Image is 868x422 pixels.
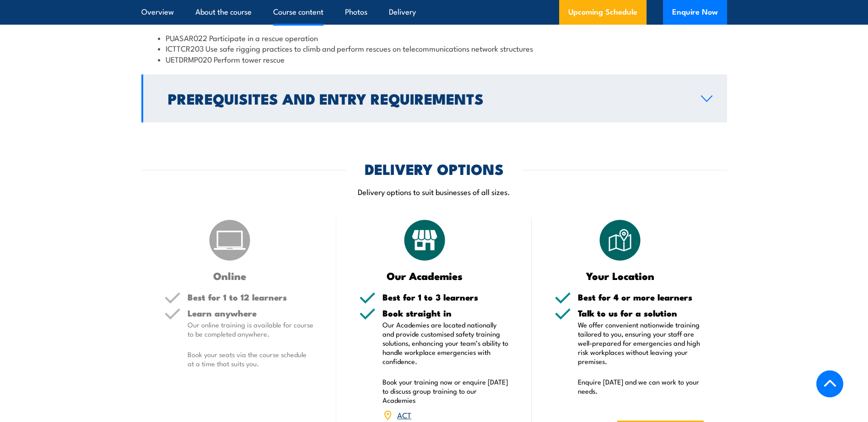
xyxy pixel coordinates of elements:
h2: DELIVERY OPTIONS [365,162,504,175]
p: Book your seats via the course schedule at a time that suits you. [188,350,314,368]
h5: Best for 4 or more learners [578,293,704,301]
a: Prerequisites and Entry Requirements [141,74,727,122]
h5: Learn anywhere [188,309,314,317]
p: Our Academies are located nationally and provide customised safety training solutions, enhancing ... [383,320,509,366]
li: UETDRMP020 Perform tower rescue [158,54,711,64]
h5: Talk to us for a solution [578,309,704,317]
h5: Book straight in [383,309,509,317]
p: Our online training is available for course to be completed anywhere. [188,320,314,338]
h5: Best for 1 to 12 learners [188,293,314,301]
p: We offer convenient nationwide training tailored to you, ensuring your staff are well-prepared fo... [578,320,704,366]
h2: Prerequisites and Entry Requirements [168,92,686,105]
li: PUASAR022 Participate in a rescue operation [158,32,711,43]
h5: Best for 1 to 3 learners [383,293,509,301]
p: Enquire [DATE] and we can work to your needs. [578,377,704,396]
li: ICTTCR203 Use safe rigging practices to climb and perform rescues on telecommunications network s... [158,43,711,53]
h3: Our Academies [359,270,491,281]
p: Delivery options to suit businesses of all sizes. [141,186,727,197]
h3: Your Location [555,270,686,281]
a: ACT [397,409,411,420]
p: Book your training now or enquire [DATE] to discuss group training to our Academies [383,377,509,405]
h3: Online [164,270,296,281]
